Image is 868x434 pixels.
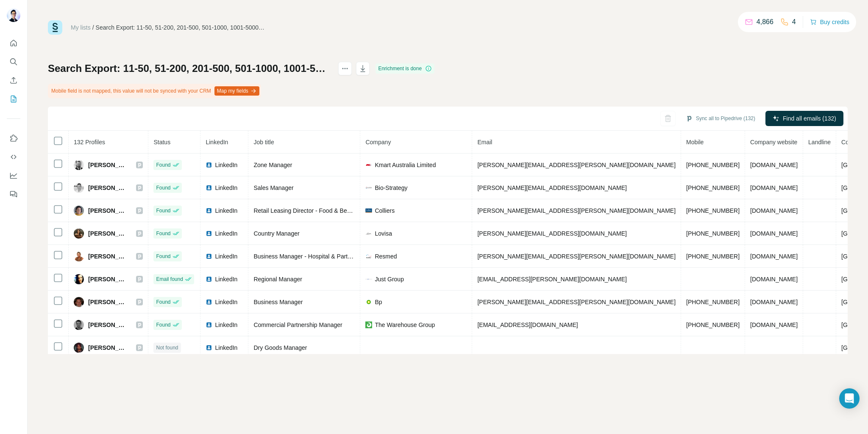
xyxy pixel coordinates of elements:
[88,321,128,329] span: [PERSON_NAME]
[206,207,212,214] img: LinkedIn logo
[375,275,403,283] span: Just Group
[156,207,170,214] span: Found
[153,139,170,146] span: Status
[206,253,212,260] img: LinkedIn logo
[365,162,372,168] img: company-logo
[88,298,128,306] span: [PERSON_NAME]
[74,183,84,193] img: Avatar
[477,184,626,191] span: [PERSON_NAME][EMAIL_ADDRESS][DOMAIN_NAME]
[156,344,178,352] span: Not found
[48,84,261,98] div: Mobile field is not mapped, this value will not be synced with your CRM
[88,161,128,169] span: [PERSON_NAME]
[686,139,704,146] span: Mobile
[214,86,259,96] button: Map my fields
[253,184,293,191] span: Sales Manager
[253,207,419,214] span: Retail Leasing Director - Food & Beverage and Specialty Retail
[686,299,740,305] span: [PHONE_NUMBER]
[680,112,761,125] button: Sync all to Pipedrive (132)
[375,184,407,192] span: Bio-Strategy
[7,73,20,88] button: Enrich CSV
[750,162,798,168] span: [DOMAIN_NAME]
[92,23,94,32] li: /
[750,253,798,260] span: [DOMAIN_NAME]
[215,275,237,283] span: LinkedIn
[156,253,170,260] span: Found
[375,206,395,215] span: Colliers
[7,36,20,51] button: Quick start
[477,230,626,237] span: [PERSON_NAME][EMAIL_ADDRESS][DOMAIN_NAME]
[253,230,299,237] span: Country Manager
[477,253,676,260] span: [PERSON_NAME][EMAIL_ADDRESS][PERSON_NAME][DOMAIN_NAME]
[365,184,372,191] img: company-logo
[686,321,740,328] span: [PHONE_NUMBER]
[783,114,836,123] span: Find all emails (132)
[48,62,331,75] h1: Search Export: 11-50, 51-200, 201-500, 501-1000, 1001-5000, 5001-10,000, 10,000+, Sales, Customer...
[7,168,20,183] button: Dashboard
[96,23,265,32] div: Search Export: 11-50, 51-200, 201-500, 501-1000, 1001-5000, 5001-10,000, 10,000+, Sales, Customer...
[7,8,20,22] img: Avatar
[253,276,302,283] span: Regional Manager
[757,17,773,27] p: 4,866
[88,275,128,283] span: [PERSON_NAME]
[810,16,849,28] button: Buy credits
[808,139,831,146] span: Landline
[215,184,237,192] span: LinkedIn
[338,62,352,75] button: actions
[750,276,798,283] span: [DOMAIN_NAME]
[750,184,798,191] span: [DOMAIN_NAME]
[253,299,303,305] span: Business Manager
[74,228,84,239] img: Avatar
[253,344,307,351] span: Dry Goods Manager
[206,162,212,168] img: LinkedIn logo
[156,184,170,192] span: Found
[750,207,798,214] span: [DOMAIN_NAME]
[206,276,212,283] img: LinkedIn logo
[477,299,676,305] span: [PERSON_NAME][EMAIL_ADDRESS][PERSON_NAME][DOMAIN_NAME]
[88,206,128,215] span: [PERSON_NAME]
[48,20,62,35] img: Surfe Logo
[88,184,128,192] span: [PERSON_NAME]
[215,343,237,352] span: LinkedIn
[365,207,372,214] img: company-logo
[156,321,170,329] span: Found
[750,321,798,328] span: [DOMAIN_NAME]
[88,252,128,261] span: [PERSON_NAME]
[88,343,128,352] span: [PERSON_NAME]
[7,54,20,69] button: Search
[206,299,212,305] img: LinkedIn logo
[365,299,372,305] img: company-logo
[477,207,676,214] span: [PERSON_NAME][EMAIL_ADDRESS][PERSON_NAME][DOMAIN_NAME]
[7,187,20,202] button: Feedback
[841,139,862,146] span: Country
[839,388,860,409] div: Open Intercom Messenger
[686,230,740,237] span: [PHONE_NUMBER]
[792,17,796,27] p: 4
[74,206,84,216] img: Avatar
[206,321,212,328] img: LinkedIn logo
[253,321,342,328] span: Commercial Partnership Manager
[74,320,84,330] img: Avatar
[88,229,128,238] span: [PERSON_NAME]
[215,229,237,238] span: LinkedIn
[375,321,435,329] span: The Warehouse Group
[375,161,436,169] span: Kmart Australia Limited
[215,298,237,306] span: LinkedIn
[74,139,105,146] span: 132 Profiles
[156,230,170,237] span: Found
[206,344,212,351] img: LinkedIn logo
[686,253,740,260] span: [PHONE_NUMBER]
[215,321,237,329] span: LinkedIn
[156,275,183,283] span: Email found
[365,253,372,260] img: company-logo
[365,321,372,328] img: company-logo
[7,131,20,146] button: Use Surfe on LinkedIn
[156,161,170,169] span: Found
[686,162,740,168] span: [PHONE_NUMBER]
[74,297,84,307] img: Avatar
[215,252,237,261] span: LinkedIn
[206,230,212,237] img: LinkedIn logo
[215,161,237,169] span: LinkedIn
[215,206,237,215] span: LinkedIn
[750,139,797,146] span: Company website
[375,229,392,238] span: Lovisa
